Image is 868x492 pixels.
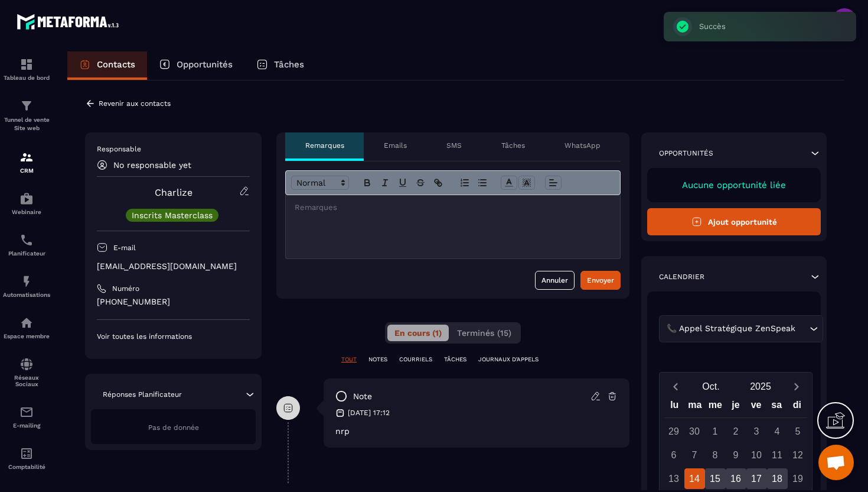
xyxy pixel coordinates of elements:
img: formation [19,150,34,164]
p: Réponses Planificateur [103,390,182,399]
img: formation [19,57,34,72]
p: TOUT [341,355,357,364]
a: Contacts [67,51,147,80]
p: Tunnel de vente Site web [3,116,50,132]
div: 14 [684,468,705,489]
div: Envoyer [587,274,614,286]
div: 7 [684,445,705,465]
a: formationformationTableau de bord [3,48,50,90]
button: Envoyer [580,271,621,290]
div: 16 [726,468,746,489]
div: 15 [705,468,726,489]
p: Tableau de bord [3,75,50,81]
a: Tâches [244,51,316,80]
span: 📞 Appel Stratégique ZenSpeak [664,322,798,335]
img: email [19,405,34,419]
div: 19 [788,468,808,489]
div: 13 [664,468,684,489]
p: Automatisations [3,292,50,298]
p: Emails [384,141,407,150]
button: Annuler [535,271,575,290]
div: di [787,397,807,417]
a: Charlize [155,187,192,198]
p: Inscrits Masterclass [132,211,213,219]
button: Terminés (15) [450,325,518,341]
div: 12 [788,445,808,465]
span: Pas de donnée [148,423,199,432]
p: Voir toutes les informations [97,332,250,341]
div: 17 [746,468,767,489]
a: Opportunités [147,51,244,80]
p: Contacts [97,59,135,70]
div: 11 [767,445,788,465]
img: scheduler [19,233,34,247]
img: automations [19,316,34,330]
p: Numéro [112,284,139,293]
a: schedulerschedulerPlanificateur [3,224,50,266]
a: accountantaccountantComptabilité [3,438,50,479]
p: WhatsApp [564,141,601,150]
div: 10 [746,445,767,465]
button: Open years overlay [736,376,785,397]
a: automationsautomationsEspace membre [3,307,50,348]
p: COURRIELS [399,355,432,364]
p: E-mailing [3,422,50,429]
p: CRM [3,167,50,174]
div: 3 [746,421,767,442]
p: [EMAIL_ADDRESS][DOMAIN_NAME] [97,261,250,272]
p: [DATE] 17:12 [348,408,390,417]
button: En cours (1) [387,325,449,341]
p: Aucune opportunité liée [659,180,809,190]
img: automations [19,274,34,289]
div: Search for option [659,315,823,342]
img: formation [19,99,34,113]
div: 30 [684,421,705,442]
button: Ajout opportunité [647,208,821,235]
a: automationsautomationsAutomatisations [3,266,50,307]
a: automationsautomationsWebinaire [3,183,50,224]
div: me [705,397,726,417]
div: 2 [726,421,746,442]
p: Planificateur [3,250,50,257]
p: E-mail [113,243,136,253]
p: Responsable [97,144,250,154]
div: ve [746,397,766,417]
p: Revenir aux contacts [99,99,171,108]
div: 18 [767,468,788,489]
p: note [353,391,372,402]
p: Comptabilité [3,464,50,470]
div: Ouvrir le chat [818,445,854,480]
img: accountant [19,446,34,461]
p: Opportunités [659,148,713,158]
div: 6 [664,445,684,465]
p: Opportunités [177,59,233,70]
p: JOURNAUX D'APPELS [478,355,539,364]
p: Réseaux Sociaux [3,374,50,387]
img: logo [17,11,123,33]
span: En cours (1) [394,328,442,338]
p: NOTES [368,355,387,364]
p: TÂCHES [444,355,466,364]
div: ma [685,397,706,417]
p: Remarques [305,141,344,150]
div: 1 [705,421,726,442]
div: 5 [788,421,808,442]
div: lu [664,397,685,417]
p: Webinaire [3,209,50,215]
p: SMS [446,141,462,150]
p: Calendrier [659,272,704,281]
div: 9 [726,445,746,465]
div: 29 [664,421,684,442]
p: Tâches [274,59,304,70]
a: formationformationCRM [3,141,50,183]
a: social-networksocial-networkRéseaux Sociaux [3,348,50,396]
p: nrp [335,426,618,436]
p: [PHONE_NUMBER] [97,296,250,307]
div: je [726,397,746,417]
div: 8 [705,445,726,465]
span: Terminés (15) [457,328,511,338]
button: Open months overlay [686,376,736,397]
button: Previous month [664,378,686,394]
img: automations [19,192,34,206]
a: emailemailE-mailing [3,396,50,438]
